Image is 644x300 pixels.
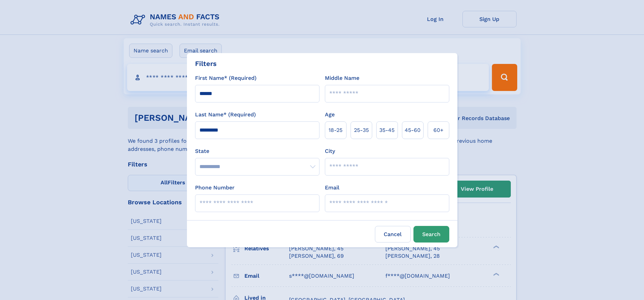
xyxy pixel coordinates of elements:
[405,126,421,134] span: 45‑60
[195,74,257,82] label: First Name* (Required)
[325,111,335,119] label: Age
[375,226,411,243] label: Cancel
[413,226,449,243] button: Search
[379,126,395,134] span: 35‑45
[195,59,217,69] div: Filters
[354,126,369,134] span: 25‑35
[195,111,256,119] label: Last Name* (Required)
[325,147,335,155] label: City
[325,184,339,192] label: Email
[433,126,444,134] span: 60+
[195,147,319,155] label: State
[329,126,342,134] span: 18‑25
[325,74,359,82] label: Middle Name
[195,184,235,192] label: Phone Number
